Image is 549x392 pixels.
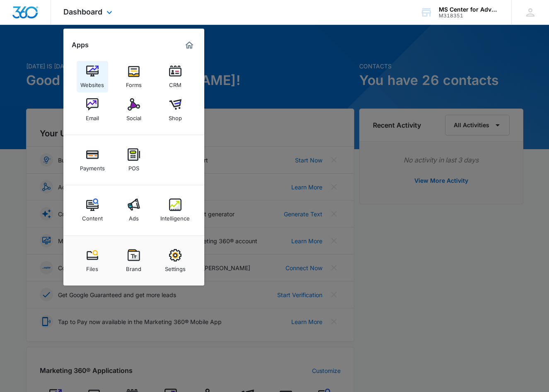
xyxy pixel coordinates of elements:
a: Settings [160,245,191,276]
a: Forms [118,61,150,92]
a: Social [118,94,150,126]
a: POS [118,144,150,176]
h2: Apps [72,41,89,49]
div: account name [439,6,499,13]
div: Files [86,261,98,272]
a: Email [77,94,108,126]
div: CRM [169,77,181,88]
div: Payments [80,161,105,172]
a: Intelligence [160,194,191,226]
a: Payments [77,144,108,176]
a: Websites [77,61,108,92]
div: Websites [80,77,104,88]
div: Brand [126,261,141,272]
a: Marketing 360® Dashboard [183,39,196,52]
div: Intelligence [160,211,190,222]
a: CRM [160,61,191,92]
div: Settings [165,261,186,272]
a: Brand [118,245,150,276]
div: Social [126,111,141,121]
div: account id [439,13,499,19]
div: Shop [169,111,182,121]
a: Files [77,245,108,276]
div: Forms [126,77,142,88]
div: Email [86,111,99,121]
span: Dashboard [63,7,102,16]
a: Shop [160,94,191,126]
a: Content [77,194,108,226]
div: Ads [129,211,139,222]
div: Content [82,211,103,222]
div: POS [128,161,139,172]
a: Ads [118,194,150,226]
